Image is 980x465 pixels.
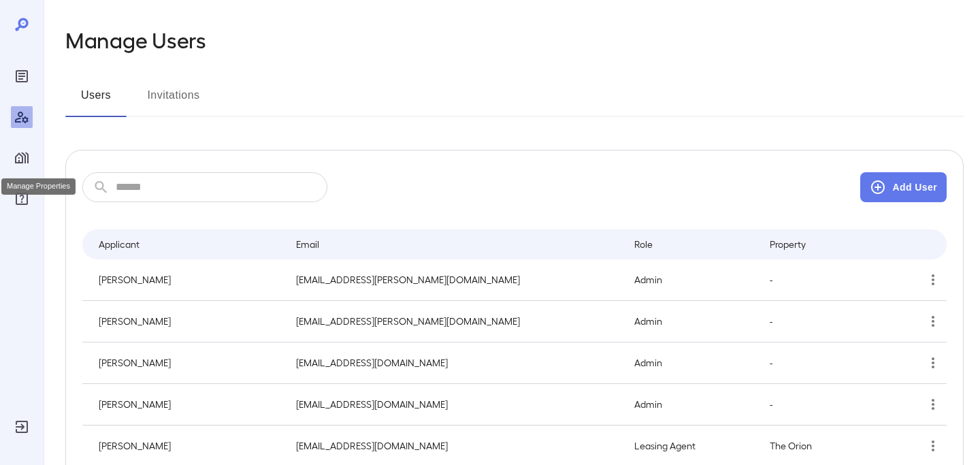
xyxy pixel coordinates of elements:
[99,398,274,411] p: [PERSON_NAME]
[82,229,285,259] th: Applicant
[296,356,612,370] p: [EMAIL_ADDRESS][DOMAIN_NAME]
[634,439,749,453] p: Leasing Agent
[296,398,612,411] p: [EMAIL_ADDRESS][DOMAIN_NAME]
[634,398,749,411] p: Admin
[1,178,76,195] div: Manage Properties
[99,439,274,453] p: [PERSON_NAME]
[99,273,274,287] p: [PERSON_NAME]
[11,188,33,210] div: FAQ
[11,106,33,128] div: Manage Users
[623,229,759,259] th: Role
[296,315,612,328] p: [EMAIL_ADDRESS][PERSON_NAME][DOMAIN_NAME]
[770,356,883,370] p: -
[65,84,127,117] button: Users
[99,356,274,370] p: [PERSON_NAME]
[634,356,749,370] p: Admin
[759,229,894,259] th: Property
[11,416,33,438] div: Log Out
[296,273,612,287] p: [EMAIL_ADDRESS][PERSON_NAME][DOMAIN_NAME]
[143,84,204,117] button: Invitations
[634,315,749,328] p: Admin
[860,172,947,202] button: Add User
[11,147,33,169] div: Manage Properties
[770,315,883,328] p: -
[99,315,274,328] p: [PERSON_NAME]
[770,273,883,287] p: -
[770,398,883,411] p: -
[634,273,749,287] p: Admin
[65,27,206,52] h2: Manage Users
[296,439,612,453] p: [EMAIL_ADDRESS][DOMAIN_NAME]
[11,65,33,87] div: Reports
[285,229,623,259] th: Email
[770,439,883,453] p: The Orion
